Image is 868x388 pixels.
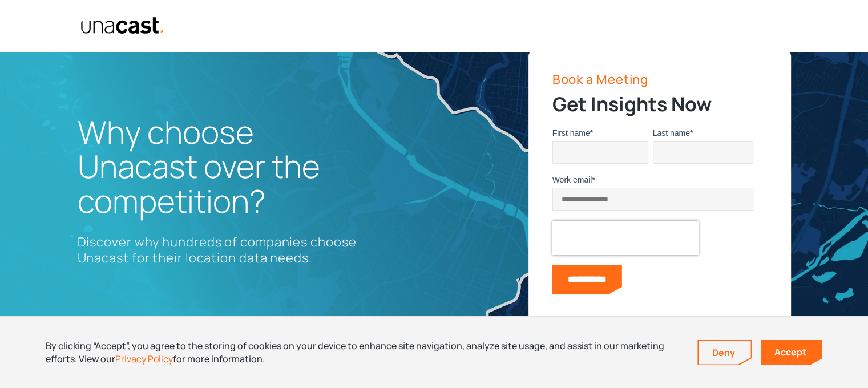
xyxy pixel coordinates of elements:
[552,128,590,138] span: First name
[75,17,165,35] a: home
[552,91,760,116] h2: Get Insights Now
[552,221,699,255] iframe: reCAPTCHA
[699,341,751,365] a: Deny
[78,234,363,266] p: Discover why hundreds of companies choose Unacast for their location data needs.
[78,115,363,219] h1: Why choose Unacast over the competition?
[552,72,760,87] p: Book a Meeting
[80,17,165,35] img: Unacast text logo
[653,128,690,138] span: Last name
[115,353,173,365] a: Privacy Policy
[761,339,822,365] a: Accept
[46,339,680,365] div: By clicking “Accept”, you agree to the storing of cookies on your device to enhance site navigati...
[552,175,592,184] span: Work email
